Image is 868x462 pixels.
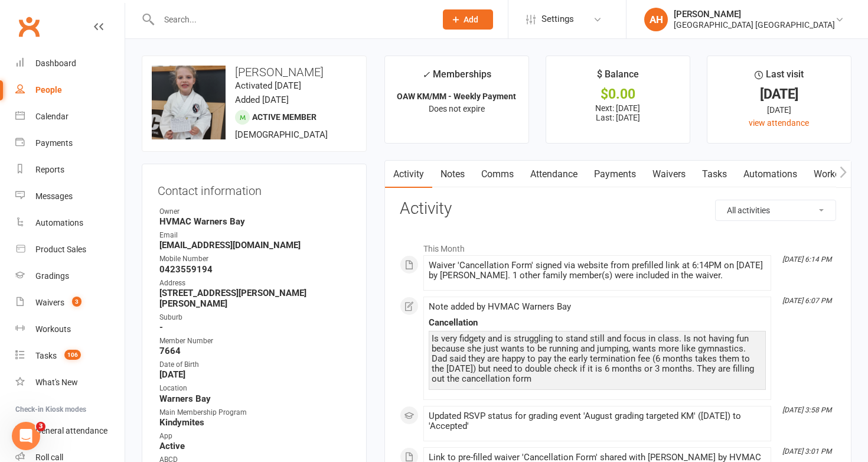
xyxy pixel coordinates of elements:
div: Owner [159,206,351,217]
a: Clubworx [14,12,44,41]
div: App [159,431,351,442]
a: Waivers 3 [15,289,125,316]
i: [DATE] 3:58 PM [782,406,831,414]
i: [DATE] 6:14 PM [782,255,831,263]
div: Product Sales [35,245,86,254]
span: Settings [541,6,574,32]
h3: Activity [400,200,836,218]
div: Is very fidgety and is struggling to stand still and focus in class. Is not having fun because sh... [432,334,763,384]
a: Payments [586,161,644,188]
strong: 7664 [159,346,351,356]
div: Payments [35,138,73,148]
a: Activity [385,161,432,188]
strong: OAW KM/MM - Weekly Payment [397,92,516,101]
i: ✓ [422,69,430,80]
div: Waiver 'Cancellation Form' signed via website from prefilled link at 6:14PM on [DATE] by [PERSON_... [429,261,766,281]
div: Calendar [35,112,68,121]
div: $0.00 [557,88,679,100]
a: Tasks 106 [15,343,125,369]
a: Comms [473,161,522,188]
div: Workouts [35,324,71,334]
strong: HVMAC Warners Bay [159,216,351,227]
a: Automations [735,161,805,188]
a: General attendance kiosk mode [15,418,125,444]
a: view attendance [749,118,809,128]
button: Add [443,9,493,30]
a: Gradings [15,263,125,289]
a: Waivers [644,161,694,188]
div: People [35,85,62,95]
a: Attendance [522,161,586,188]
input: Search... [155,11,428,28]
div: Memberships [422,67,491,89]
span: Add [464,15,478,24]
strong: [EMAIL_ADDRESS][DOMAIN_NAME] [159,240,351,250]
li: This Month [400,236,836,255]
a: Product Sales [15,236,125,263]
div: Address [159,278,351,289]
div: Cancellation [429,318,766,328]
span: [DEMOGRAPHIC_DATA] [235,129,328,140]
span: Does not expire [429,104,485,113]
a: Automations [15,210,125,236]
a: Payments [15,130,125,157]
div: $ Balance [597,67,639,88]
h3: Contact information [158,180,351,197]
strong: [DATE] [159,369,351,380]
i: [DATE] 3:01 PM [782,447,831,456]
i: [DATE] 6:07 PM [782,297,831,305]
strong: Kindymites [159,417,351,428]
a: Workouts [15,316,125,343]
div: Gradings [35,271,69,281]
time: Added [DATE] [235,95,289,105]
strong: 0423559194 [159,264,351,275]
strong: Warners Bay [159,393,351,404]
div: Location [159,383,351,394]
a: Dashboard [15,50,125,77]
div: Suburb [159,312,351,323]
h3: [PERSON_NAME] [152,66,357,79]
div: Tasks [35,351,57,360]
div: Email [159,230,351,241]
div: Roll call [35,453,63,462]
div: Automations [35,218,83,227]
a: Notes [432,161,473,188]
div: [DATE] [718,103,840,116]
div: Messages [35,191,73,201]
span: 3 [36,422,45,431]
span: 106 [64,350,81,360]
span: 3 [72,297,81,307]
a: Messages [15,183,125,210]
div: [GEOGRAPHIC_DATA] [GEOGRAPHIC_DATA] [674,19,835,30]
strong: [STREET_ADDRESS][PERSON_NAME][PERSON_NAME] [159,288,351,309]
div: Date of Birth [159,359,351,370]
div: Updated RSVP status for grading event 'August grading targeted KM' ([DATE]) to 'Accepted' [429,411,766,431]
a: People [15,77,125,103]
div: What's New [35,378,78,387]
div: AH [644,8,668,31]
span: Active member [252,112,316,122]
a: Tasks [694,161,735,188]
a: Reports [15,157,125,183]
div: Waivers [35,298,64,307]
time: Activated [DATE] [235,80,301,91]
img: image1751869836.png [152,66,226,139]
div: Reports [35,165,64,174]
a: What's New [15,369,125,396]
div: Last visit [755,67,804,88]
div: Dashboard [35,58,76,68]
strong: Active [159,441,351,451]
div: Member Number [159,336,351,347]
div: Mobile Number [159,253,351,265]
div: Main Membership Program [159,407,351,418]
a: Workouts [805,161,862,188]
div: General attendance [35,426,107,435]
a: Calendar [15,103,125,130]
iframe: Intercom live chat [12,422,40,450]
strong: - [159,322,351,333]
div: [DATE] [718,88,840,100]
div: Note added by HVMAC Warners Bay [429,302,766,312]
p: Next: [DATE] Last: [DATE] [557,103,679,122]
div: [PERSON_NAME] [674,9,835,19]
